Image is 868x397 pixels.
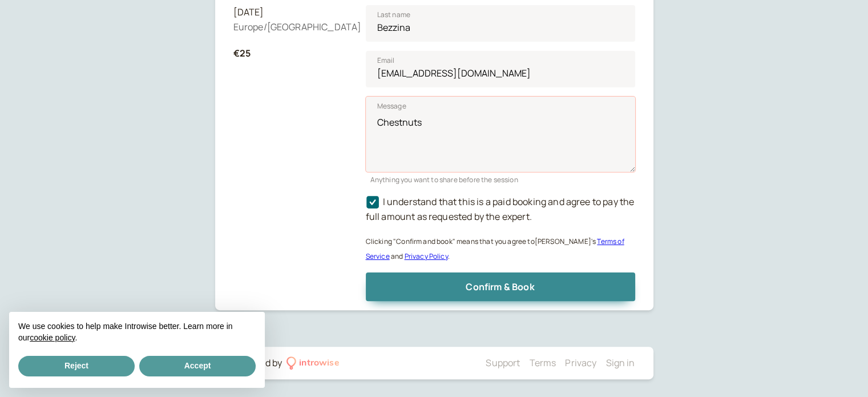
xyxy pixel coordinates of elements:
input: Last name [366,5,635,42]
a: Support [486,356,520,369]
a: Privacy [565,356,596,369]
div: [DATE] [233,5,348,20]
div: introwise [299,356,339,371]
div: Europe/[GEOGRAPHIC_DATA] [233,20,348,35]
div: We use cookies to help make Introwise better. Learn more in our . [9,312,265,354]
b: €25 [233,47,251,59]
small: Clicking "Confirm and book" means that you agree to [PERSON_NAME] ' s and . [366,236,624,261]
span: I understand that this is a paid booking and agree to pay the full amount as requested by the exp... [366,195,635,223]
textarea: Message [366,97,635,172]
button: Accept [139,356,256,376]
span: Confirm & Book [466,280,534,293]
a: Terms [529,356,556,369]
input: Email [366,51,635,87]
button: Reject [18,356,135,376]
a: introwise [286,356,340,371]
a: cookie policy [30,333,75,342]
span: Last name [377,9,410,21]
span: Message [377,101,406,112]
a: Privacy Policy [404,251,447,261]
button: Confirm & Book [366,272,635,301]
a: Sign in [605,356,635,369]
div: Anything you want to share before the session [366,172,635,185]
span: Email [377,55,395,66]
a: Terms of Service [366,236,624,261]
